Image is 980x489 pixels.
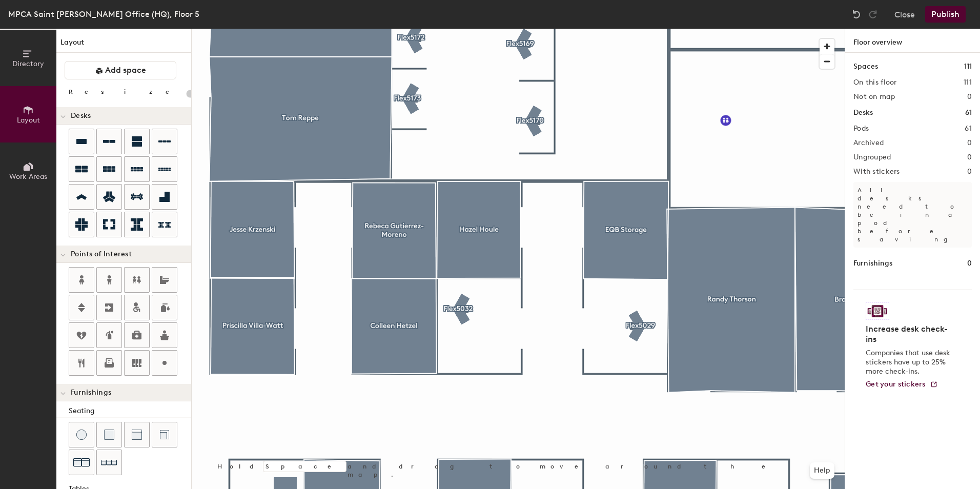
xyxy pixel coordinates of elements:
[967,93,972,101] h2: 0
[73,454,90,471] img: Couch (x2)
[69,88,182,96] div: Resize
[866,349,953,376] p: Companies that use desk stickers have up to 25% more check-ins.
[967,168,972,176] h2: 0
[853,168,900,176] h2: With stickers
[853,153,891,161] h2: Ungrouped
[851,9,862,19] img: Undo
[96,450,122,475] button: Couch (x3)
[8,8,199,21] div: MPCA Saint [PERSON_NAME] Office (HQ), Floor 5
[132,430,142,440] img: Couch (middle)
[853,107,873,118] h1: Desks
[69,405,191,417] div: Seating
[925,6,966,23] button: Publish
[853,78,897,87] h2: On this floor
[17,116,40,125] span: Layout
[964,78,972,87] h2: 111
[9,172,47,181] span: Work Areas
[71,389,111,397] span: Furnishings
[159,430,170,440] img: Couch (corner)
[124,422,150,447] button: Couch (middle)
[76,430,87,440] img: Stool
[853,125,869,133] h2: Pods
[967,153,972,161] h2: 0
[894,6,915,23] button: Close
[964,61,972,72] h1: 111
[853,258,892,269] h1: Furnishings
[101,455,117,471] img: Couch (x3)
[967,258,972,269] h1: 0
[866,324,953,344] h4: Increase desk check-ins
[69,422,94,447] button: Stool
[12,59,44,68] span: Directory
[965,107,972,118] h1: 61
[69,450,94,475] button: Couch (x2)
[853,93,895,101] h2: Not on map
[65,61,176,79] button: Add space
[965,125,972,133] h2: 61
[845,29,980,53] h1: Floor overview
[866,302,889,320] img: Sticker logo
[71,112,91,120] span: Desks
[866,380,926,389] span: Get your stickers
[105,65,146,75] span: Add space
[853,182,972,248] p: All desks need to be in a pod before saving
[104,430,114,440] img: Cushion
[868,9,878,19] img: Redo
[866,380,938,389] a: Get your stickers
[152,422,177,447] button: Couch (corner)
[71,250,132,258] span: Points of Interest
[967,139,972,147] h2: 0
[853,61,878,72] h1: Spaces
[56,37,191,53] h1: Layout
[810,462,834,479] button: Help
[96,422,122,447] button: Cushion
[853,139,884,147] h2: Archived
